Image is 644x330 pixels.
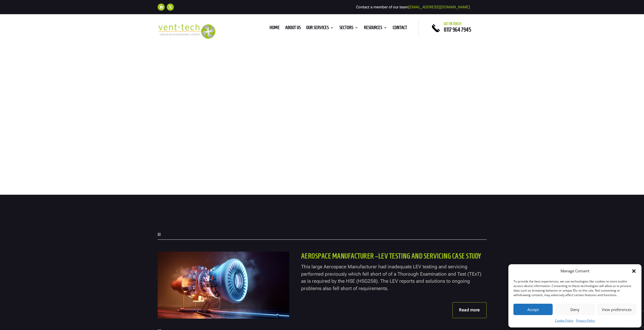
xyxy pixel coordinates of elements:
[158,233,487,237] p: 01
[158,252,289,319] img: AdobeStock_308716424
[555,318,573,324] a: Cookie Policy
[269,26,280,31] a: Home
[378,252,481,260] strong: LEV Testing and Servicing Case Study
[356,5,470,9] span: Contact a member of our team
[167,4,174,11] a: Follow on X
[452,302,487,318] a: Read more
[306,26,334,31] a: Our Services
[444,27,471,33] a: 0117 964 7945
[560,268,589,274] div: Manage Consent
[555,304,594,315] button: Deny
[513,304,553,315] button: Accept
[576,318,595,324] a: Privacy Policy
[339,26,358,31] a: Sectors
[631,269,636,274] div: Close dialog
[513,279,636,297] div: To provide the best experiences, we use technologies like cookies to store and/or access device i...
[444,22,461,26] span: Get in touch
[301,252,487,263] h5: Aerospace Manufacturer –
[158,4,165,11] a: Follow on LinkedIn
[301,264,482,291] span: This large Aerospace Manufacturer had inadequate LEV testing and servicing performed previously w...
[285,26,301,31] a: About us
[597,304,636,315] button: View preferences
[408,5,470,9] a: [EMAIL_ADDRESS][DOMAIN_NAME]
[158,24,216,39] img: 2023-09-27T08_35_16.549ZVENT-TECH---Clear-background
[364,26,387,31] a: Resources
[393,26,407,31] a: Contact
